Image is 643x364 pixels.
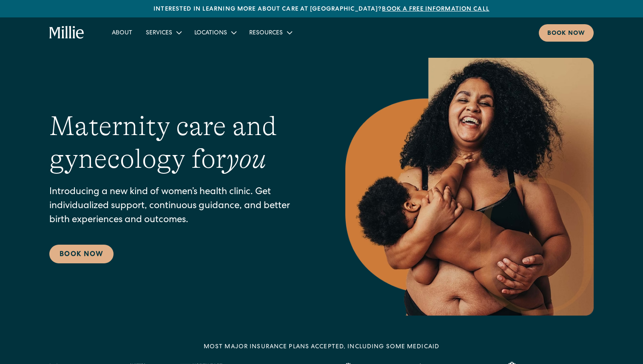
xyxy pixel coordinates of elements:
div: Book now [547,29,585,38]
em: you [226,144,266,174]
div: Locations [188,25,242,40]
a: home [49,26,85,40]
div: Services [146,29,172,38]
a: Book a free information call [382,6,489,12]
div: Locations [194,29,227,38]
p: Introducing a new kind of women’s health clinic. Get individualized support, continuous guidance,... [49,186,311,228]
img: Smiling mother with her baby in arms, celebrating body positivity and the nurturing bond of postp... [345,58,594,316]
a: Book Now [49,245,114,263]
a: Book now [539,24,594,42]
div: MOST MAJOR INSURANCE PLANS ACCEPTED, INCLUDING some MEDICAID [204,343,439,352]
a: About [105,25,139,40]
div: Services [139,25,188,40]
h1: Maternity care and gynecology for [49,110,311,175]
div: Resources [249,29,283,38]
div: Resources [242,25,298,40]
